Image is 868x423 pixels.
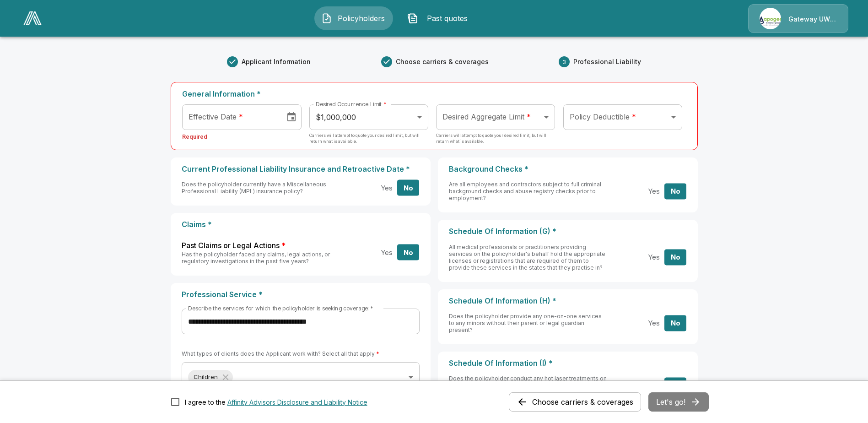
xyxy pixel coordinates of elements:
[376,180,398,196] button: Yes
[188,372,223,382] span: Children
[182,240,280,251] span: Past Claims or Legal Actions
[664,183,686,199] button: No
[182,181,326,195] span: Does the policyholder currently have a Miscellaneous Professional Liability (MPL) insurance policy?
[182,362,420,392] div: Without label
[449,244,605,271] span: All medical professionals or practitioners providing services on the policyholder's behalf hold t...
[422,13,472,24] span: Past quotes
[449,227,687,236] p: Schedule Of Information (G) *
[314,6,393,30] button: Policyholders IconPolicyholders
[182,251,330,265] span: Has the policyholder faced any claims, legal actions, or regulatory investigations in the past fi...
[182,220,420,229] p: Claims *
[23,11,42,25] img: AA Logo
[188,370,233,385] div: Children
[182,290,420,299] p: Professional Service *
[449,313,602,333] span: Does the policyholder provide any one-on-one services to any minors without their parent or legal...
[436,132,555,151] p: Carriers will attempt to quote your desired limit, but will return what is available.
[242,57,311,66] span: Applicant Information
[509,392,641,412] button: Choose carriers & coverages
[376,244,398,260] button: Yes
[185,397,367,407] div: I agree to the
[449,181,601,201] span: Are all employees and contractors subject to full criminal background checks and abuse registry c...
[562,59,566,65] text: 3
[643,249,665,265] button: Yes
[573,57,641,66] span: Professional Liability
[643,377,665,393] button: Yes
[182,90,686,98] p: General Information *
[182,349,379,358] h6: What types of clients does the Applicant work with? Select all that apply
[182,165,420,174] p: Current Professional Liability Insurance and Retroactive Date *
[664,377,686,393] button: No
[309,132,428,151] p: Carriers will attempt to quote your desired limit, but will return what is available.
[397,244,419,260] button: No
[227,397,367,407] button: I agree to the
[309,104,428,130] div: $1,000,000
[396,57,489,66] span: Choose carriers & coverages
[182,133,207,141] p: Required
[188,304,373,312] label: Describe the services for which the policyholder is seeking coverage:
[336,13,386,24] span: Policyholders
[397,180,419,196] button: No
[282,108,301,126] button: Choose date
[400,6,479,30] button: Past quotes IconPast quotes
[643,183,665,199] button: Yes
[664,249,686,265] button: No
[449,165,687,174] p: Background Checks *
[664,315,686,331] button: No
[643,315,665,331] button: Yes
[449,297,687,305] p: Schedule Of Information (H) *
[449,375,607,396] span: Does the policyholder conduct any hot laser treatments on your clients prior to conducting a skin...
[316,100,387,108] label: Desired Occurrence Limit
[407,13,418,24] img: Past quotes Icon
[321,13,332,24] img: Policyholders Icon
[449,359,687,368] p: Schedule Of Information (I) *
